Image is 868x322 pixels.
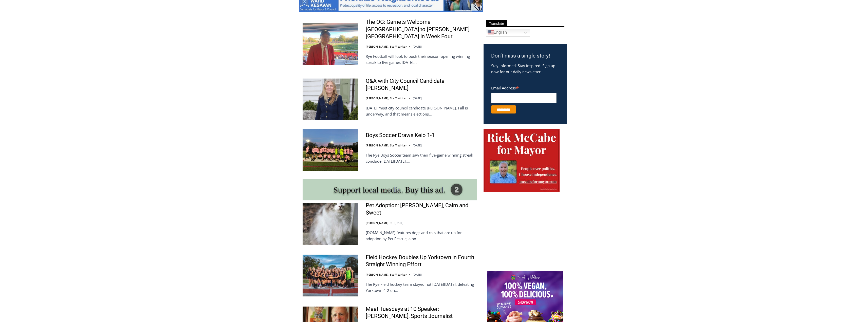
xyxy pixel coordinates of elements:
time: [DATE] [395,221,403,225]
time: [DATE] [413,273,422,276]
img: en [488,30,494,36]
p: [DOMAIN_NAME] features dogs and cats that are up for adoption by Pet Rescue, a no… [366,230,477,242]
a: Field Hockey Doubles Up Yorktown in Fourth Straight Winning Effort [366,254,477,268]
img: Field Hockey Doubles Up Yorktown in Fourth Straight Winning Effort [303,255,358,296]
a: Q&A with City Council Candidate [PERSON_NAME] [366,78,477,92]
p: [DATE] meet city council candidate [PERSON_NAME]. Fall is underway, and that means elections… [366,105,477,117]
a: [PERSON_NAME], Staff Writer [366,96,407,100]
a: Pet Adoption: [PERSON_NAME], Calm and Sweet [366,202,477,216]
p: The Rye Boys Soccer team saw their five-game winning streak conclude [DATE][DATE],… [366,152,477,164]
a: [PERSON_NAME], Staff Writer [366,143,407,147]
p: The Rye Field hockey team stayed hot [DATE][DATE], defeating Yorktown 4-2 on… [366,281,477,293]
img: McCabe for Mayor [484,129,560,192]
img: Boys Soccer Draws Keio 1-1 [303,129,358,171]
img: Pet Adoption: Mona, Calm and Sweet [303,203,358,244]
a: The OG: Garnets Welcome [GEOGRAPHIC_DATA] to [PERSON_NAME][GEOGRAPHIC_DATA] in Week Four [366,18,477,40]
span: Translate [486,20,507,27]
time: [DATE] [413,143,422,147]
img: Q&A with City Council Candidate Maria Tufvesson Shuck [303,79,358,120]
a: Meet Tuesdays at 10 Speaker: [PERSON_NAME], Sports Journalist [366,306,477,320]
img: The OG: Garnets Welcome Yorktown to Nugent Stadium in Week Four [303,23,358,65]
p: Rye Football will look to push their season-opening winning streak to five games [DATE],… [366,53,477,65]
h3: Don’t miss a single story! [491,52,559,60]
label: Email Address [491,83,557,92]
time: [DATE] [413,45,422,48]
a: English [486,29,530,37]
a: Boys Soccer Draws Keio 1-1 [366,132,435,139]
a: [PERSON_NAME] [366,221,389,225]
a: [PERSON_NAME], Staff Writer [366,273,407,276]
time: [DATE] [413,96,422,100]
a: [PERSON_NAME], Staff Writer [366,45,407,48]
img: support local media, buy this ad [303,179,477,200]
p: Stay informed. Stay inspired. Sign up now for our daily newsletter. [491,63,559,75]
